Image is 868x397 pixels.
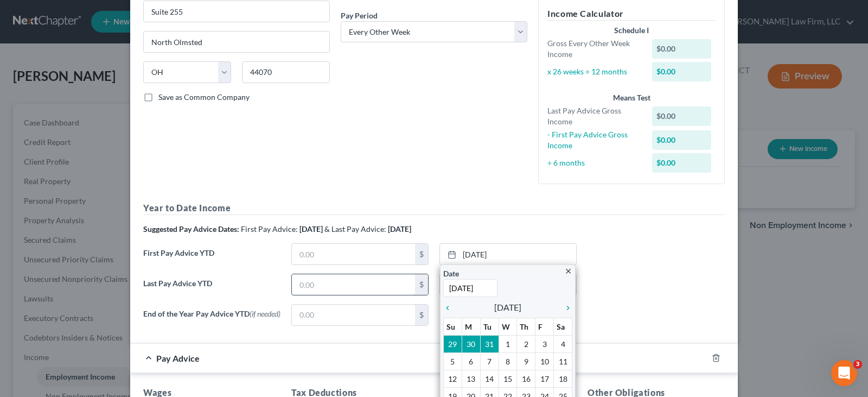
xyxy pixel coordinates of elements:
[444,336,462,353] td: 29
[542,38,647,60] div: Gross Every Other Week Income
[535,353,554,370] td: 10
[292,305,415,325] input: 0.00
[144,31,329,52] input: Enter city...
[444,370,462,388] td: 12
[499,336,517,353] td: 1
[652,62,712,81] div: $0.00
[415,244,428,264] div: $
[494,301,521,314] span: [DATE]
[554,318,572,336] th: Sa
[517,353,535,370] td: 9
[517,318,535,336] th: Th
[499,318,517,336] th: W
[443,279,497,297] input: 1/1/2013
[554,370,572,388] td: 18
[462,353,480,370] td: 6
[462,370,480,388] td: 13
[444,318,462,336] th: Su
[292,274,415,295] input: 0.00
[138,304,286,335] label: End of the Year Pay Advice YTD
[143,201,725,215] h5: Year to Date Income
[517,370,535,388] td: 16
[499,370,517,388] td: 15
[341,11,378,20] span: Pay Period
[443,268,459,279] label: Date
[462,336,480,353] td: 30
[480,318,499,336] th: Tu
[480,353,499,370] td: 7
[564,267,572,275] i: close
[462,318,480,336] th: M
[652,130,712,150] div: $0.00
[535,336,554,353] td: 3
[138,274,286,304] label: Last Pay Advice YTD
[542,66,647,77] div: x 26 weeks ÷ 12 months
[292,244,415,264] input: 0.00
[158,92,250,102] span: Save as Common Company
[542,157,647,168] div: ÷ 6 months
[652,106,712,126] div: $0.00
[542,105,647,127] div: Last Pay Advice Gross Income
[415,305,428,325] div: $
[242,61,330,83] input: Enter zip...
[853,360,862,369] span: 3
[480,370,499,388] td: 14
[143,224,239,234] strong: Suggested Pay Advice Dates:
[542,129,647,151] div: - First Pay Advice Gross Income
[324,224,386,234] span: & Last Pay Advice:
[517,336,535,353] td: 2
[547,25,716,36] div: Schedule I
[535,318,554,336] th: F
[480,336,499,353] td: 31
[499,353,517,370] td: 8
[443,304,457,312] i: chevron_left
[547,7,716,21] h5: Income Calculator
[443,301,457,314] a: chevron_left
[156,353,200,363] span: Pay Advice
[554,353,572,370] td: 11
[299,224,323,234] strong: [DATE]
[535,370,554,388] td: 17
[547,92,716,103] div: Means Test
[144,1,329,22] input: Unit, Suite, etc...
[558,304,572,312] i: chevron_right
[831,360,857,386] iframe: Intercom live chat
[138,243,286,274] label: First Pay Advice YTD
[652,39,712,59] div: $0.00
[558,301,572,314] a: chevron_right
[440,244,576,264] a: [DATE]
[415,274,428,295] div: $
[564,264,572,277] a: close
[388,224,411,234] strong: [DATE]
[554,336,572,353] td: 4
[241,224,298,234] span: First Pay Advice:
[652,153,712,173] div: $0.00
[250,309,280,318] span: (if needed)
[444,353,462,370] td: 5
